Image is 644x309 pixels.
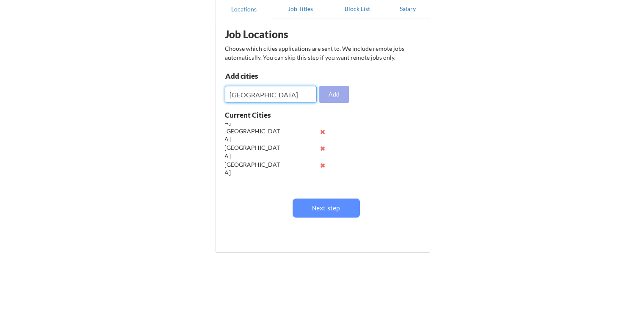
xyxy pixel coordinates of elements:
[293,199,360,218] button: Next step
[225,127,280,143] div: [GEOGRAPHIC_DATA]
[225,111,289,119] div: Current Cities
[225,29,332,39] div: Job Locations
[225,160,280,177] div: [GEOGRAPHIC_DATA]
[225,44,420,62] div: Choose which cities applications are sent to. We include remote jobs automatically. You can skip ...
[225,143,280,160] div: [GEOGRAPHIC_DATA]
[319,86,349,103] button: Add
[225,72,313,80] div: Add cities
[225,86,317,103] input: Type here...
